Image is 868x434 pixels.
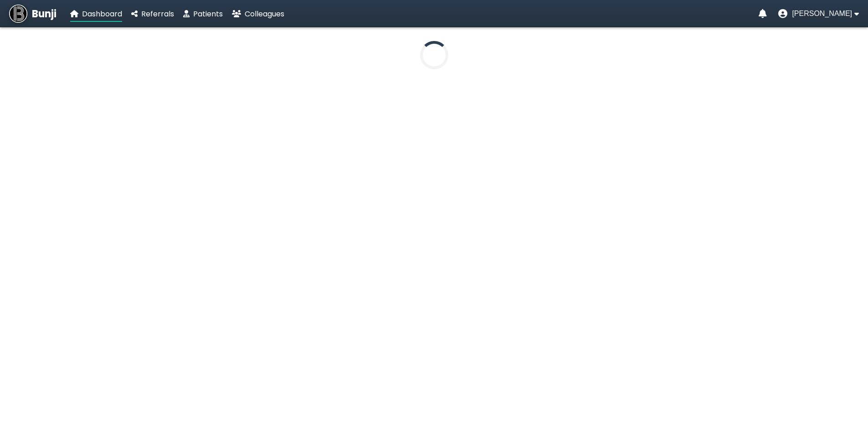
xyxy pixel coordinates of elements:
span: Referrals [141,9,174,19]
a: Bunji [9,5,56,23]
a: Referrals [131,8,174,20]
img: Bunji Dental Referral Management [9,5,27,23]
span: Bunji [32,6,56,21]
span: [PERSON_NAME] [792,10,852,18]
a: Notifications [759,9,767,18]
span: Colleagues [245,9,284,19]
span: Dashboard [82,9,122,19]
a: Patients [183,8,223,20]
span: Patients [193,9,223,19]
button: User menu [778,9,859,18]
a: Colleagues [232,8,284,20]
a: Dashboard [70,8,122,20]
